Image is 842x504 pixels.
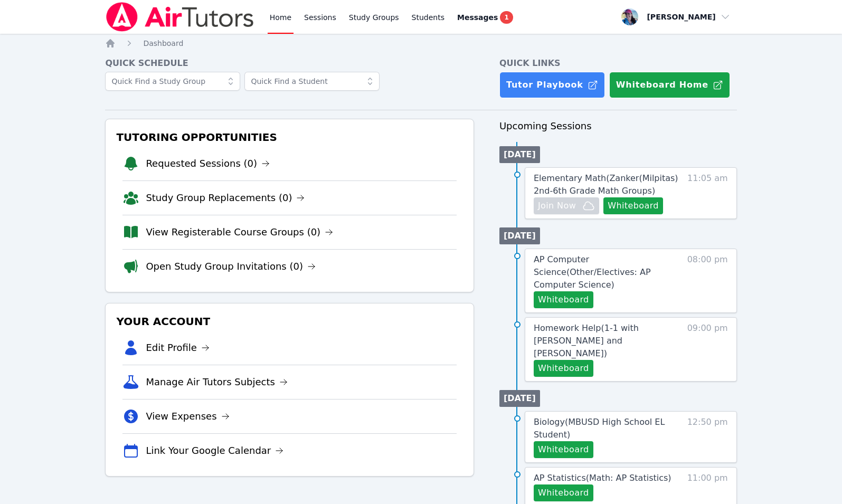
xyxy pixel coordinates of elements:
span: 11:05 am [687,172,728,214]
a: Study Group Replacements (0) [146,191,305,205]
a: AP Computer Science(Other/Electives: AP Computer Science) [534,253,679,291]
a: Elementary Math(Zanker(Milpitas) 2nd-6th Grade Math Groups) [534,172,679,197]
span: Join Now [538,199,576,212]
a: Homework Help(1-1 with [PERSON_NAME] and [PERSON_NAME]) [534,322,679,360]
button: Whiteboard [534,484,593,501]
button: Whiteboard [534,360,593,377]
button: Whiteboard [603,197,663,214]
h3: Your Account [114,312,465,331]
h4: Quick Links [499,57,737,70]
span: Biology ( MBUSD High School EL Student ) [534,417,665,440]
button: Join Now [534,197,599,214]
span: Messages [457,12,498,23]
span: AP Computer Science ( Other/Electives: AP Computer Science ) [534,254,651,290]
a: Manage Air Tutors Subjects [146,375,288,389]
a: AP Statistics(Math: AP Statistics) [534,472,671,484]
a: Biology(MBUSD High School EL Student) [534,416,679,441]
li: [DATE] [499,146,540,163]
span: 1 [500,11,513,24]
input: Quick Find a Student [244,72,380,91]
h4: Quick Schedule [105,57,474,70]
span: 09:00 pm [687,322,728,377]
nav: Breadcrumb [105,38,736,49]
a: Tutor Playbook [499,72,605,98]
a: Open Study Group Invitations (0) [146,259,316,274]
button: Whiteboard [534,441,593,458]
a: View Expenses [146,409,229,424]
span: AP Statistics ( Math: AP Statistics ) [534,473,671,483]
li: [DATE] [499,227,540,244]
span: 08:00 pm [687,253,728,308]
span: 11:00 pm [687,472,728,501]
a: Edit Profile [146,340,210,355]
button: Whiteboard Home [609,72,730,98]
h3: Upcoming Sessions [499,119,737,134]
button: Whiteboard [534,291,593,308]
span: Dashboard [143,39,183,47]
span: 12:50 pm [687,416,728,458]
a: Dashboard [143,38,183,49]
a: View Registerable Course Groups (0) [146,225,333,240]
span: Homework Help ( 1-1 with [PERSON_NAME] and [PERSON_NAME] ) [534,323,639,358]
a: Requested Sessions (0) [146,156,270,171]
img: Air Tutors [105,2,254,32]
span: Elementary Math ( Zanker(Milpitas) 2nd-6th Grade Math Groups ) [534,173,678,196]
h3: Tutoring Opportunities [114,128,465,147]
input: Quick Find a Study Group [105,72,240,91]
a: Link Your Google Calendar [146,443,283,458]
li: [DATE] [499,390,540,407]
